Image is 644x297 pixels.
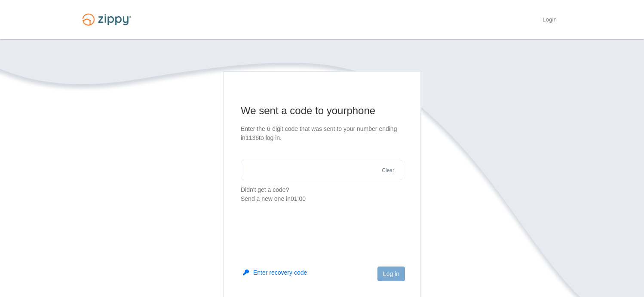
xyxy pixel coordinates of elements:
p: Enter the 6-digit code that was sent to your number ending in 1136 to log in. [241,124,403,142]
button: Enter recovery code [243,268,307,277]
div: Send a new one in 01:00 [241,194,403,203]
button: Log in [377,267,405,281]
p: Didn't get a code? [241,185,403,203]
h1: We sent a code to your phone [241,104,403,118]
button: Clear [379,167,397,175]
a: Login [543,16,557,25]
img: Logo [77,9,136,30]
